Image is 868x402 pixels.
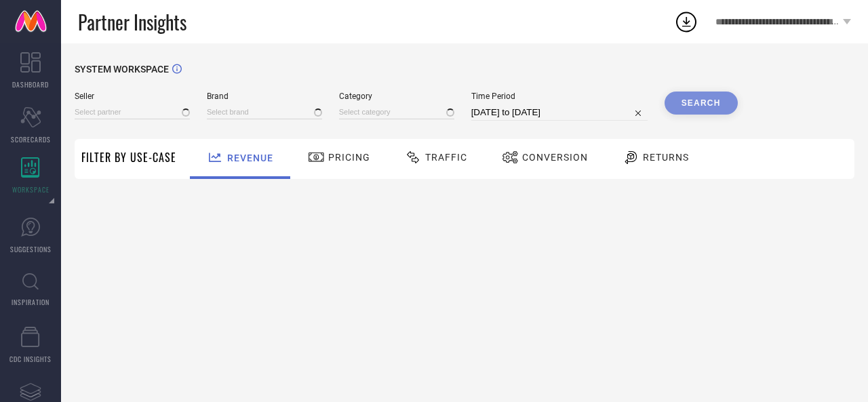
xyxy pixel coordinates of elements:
[10,244,52,254] span: SUGGESTIONS
[12,297,50,307] span: INSPIRATION
[471,92,648,101] span: Time Period
[328,152,370,163] span: Pricing
[81,149,176,165] span: Filter By Use-Case
[78,8,186,36] span: Partner Insights
[11,134,51,144] span: SCORECARDS
[207,92,322,101] span: Brand
[9,354,52,364] span: CDC INSIGHTS
[339,105,454,119] input: Select category
[207,105,322,119] input: Select brand
[643,152,689,163] span: Returns
[522,152,588,163] span: Conversion
[12,79,49,89] span: DASHBOARD
[425,152,467,163] span: Traffic
[12,184,50,195] span: WORKSPACE
[471,104,648,121] input: Select time period
[674,9,698,34] div: Open download list
[75,105,190,119] input: Select partner
[75,64,169,75] span: SYSTEM WORKSPACE
[227,153,273,163] span: Revenue
[75,92,190,101] span: Seller
[339,92,454,101] span: Category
